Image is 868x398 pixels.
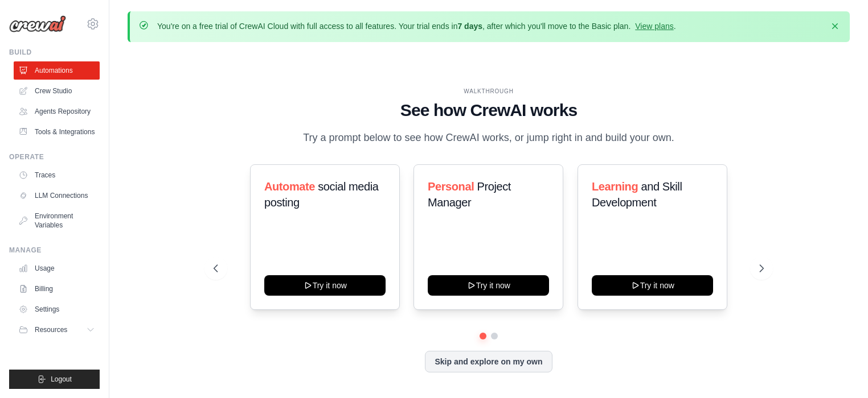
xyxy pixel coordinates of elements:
[14,207,100,234] a: Environment Variables
[14,300,100,318] a: Settings
[9,15,66,32] img: Logo
[14,102,100,121] a: Agents Repository
[14,61,100,80] a: Automations
[14,280,100,298] a: Billing
[9,152,100,161] div: Operate
[214,87,764,96] div: WALKTHROUGH
[14,123,100,141] a: Tools & Integrations
[35,325,67,334] span: Resources
[51,375,72,384] span: Logout
[428,275,549,296] button: Try it now
[14,259,100,277] a: Usage
[592,180,682,209] span: and Skill Development
[214,100,764,121] h1: See how CrewAI works
[14,321,100,339] button: Resources
[425,351,552,372] button: Skip and explore on my own
[592,180,638,193] span: Learning
[264,180,379,209] span: social media posting
[457,22,482,31] strong: 7 days
[9,370,100,389] button: Logout
[9,246,100,255] div: Manage
[14,82,100,100] a: Crew Studio
[297,130,680,146] p: Try a prompt below to see how CrewAI works, or jump right in and build your own.
[264,180,315,193] span: Automate
[14,186,100,205] a: LLM Connections
[9,48,100,57] div: Build
[157,20,676,32] p: You're on a free trial of CrewAI Cloud with full access to all features. Your trial ends in , aft...
[14,166,100,184] a: Traces
[635,22,673,31] a: View plans
[264,275,386,296] button: Try it now
[428,180,474,193] span: Personal
[592,275,713,296] button: Try it now
[811,343,868,398] iframe: Chat Widget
